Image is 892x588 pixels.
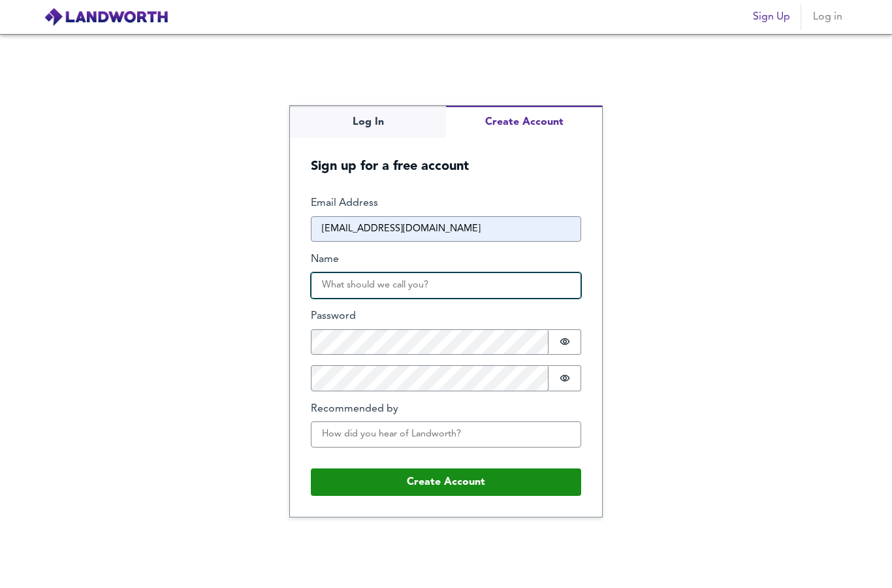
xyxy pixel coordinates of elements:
label: Email Address [311,196,581,211]
span: Sign Up [753,8,790,26]
button: Create Account [311,468,581,496]
button: Create Account [446,106,602,138]
button: Show password [549,329,581,355]
label: Name [311,252,581,267]
img: logo [44,7,168,27]
input: How did you hear of Landworth? [311,421,581,448]
button: Show password [549,365,581,391]
h5: Sign up for a free account [290,138,602,175]
input: What should we call you? [311,272,581,299]
label: Password [311,309,581,324]
button: Sign Up [748,4,795,30]
input: How can we reach you? [311,216,581,242]
button: Log In [290,106,446,138]
span: Log in [812,8,843,26]
label: Recommended by [311,402,581,417]
button: Log in [806,4,848,30]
